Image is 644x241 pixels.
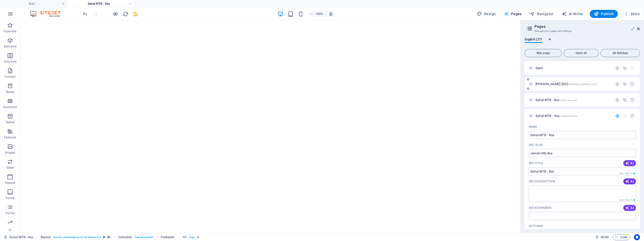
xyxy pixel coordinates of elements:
div: Start/ [534,66,613,70]
span: /[PERSON_NAME]-2025 [569,83,597,86]
button: More [622,10,642,18]
div: Duplicate [623,82,627,86]
span: Publish [594,11,614,16]
label: The page title in search results and browser tabs [529,161,543,165]
span: 365 / 580 Px [619,172,632,175]
span: 00 00 [601,234,608,240]
div: Language Tabs [525,37,640,47]
span: AI Writer [562,11,584,16]
i: This element contains a background [107,236,110,238]
p: Forms [6,211,15,215]
span: /serial-mtb-8va [560,115,577,117]
span: /sc25_coyotes [560,99,577,102]
p: Marketing [3,226,17,230]
button: Usercentrics [634,234,640,240]
button: Click here to leave preview mode and continue editing [112,11,118,17]
span: Click to select. Double-click to edit [161,234,175,240]
div: The startpage cannot be deleted [630,66,634,70]
h6: 100% [315,11,324,17]
h6: Session time [595,234,609,240]
i: Undo: Change pages (Ctrl+Z) [82,11,88,17]
p: SEO Keywords [529,206,551,210]
p: Accordion [3,105,17,109]
span: Serial MTB - 9na [535,114,577,118]
p: Slider [6,166,14,170]
span: Click to select. Double-click to edit [183,234,187,240]
i: This element is a customizable preset [103,236,105,238]
div: Serial MTB - 9na/serial-mtb-8va [534,114,613,117]
img: Editor Logo [29,11,67,17]
div: Duplicate [623,98,627,102]
button: Pages [502,10,523,18]
button: All Settings [601,49,640,57]
button: save [132,11,139,17]
p: Columns [4,60,16,64]
button: AI [623,205,636,211]
span: Open all [566,52,596,55]
span: Click to open page [535,82,597,86]
span: Code [615,234,628,240]
i: Save (Ctrl+S) [133,11,139,17]
span: Click to select. Double-click to edit [41,234,51,240]
span: More [624,11,640,16]
div: Duplicate [623,66,627,70]
span: English (27) [525,36,542,43]
p: Footer [6,196,15,200]
button: 100% [308,11,326,17]
h2: Pages [534,24,640,29]
nav: breadcrumb [41,234,199,240]
span: Pages [504,11,521,16]
label: The text in search results and social media [529,179,555,183]
span: All Settings [603,52,638,55]
div: Design (Ctrl+Alt+Y) [475,10,498,18]
span: AI [625,206,634,210]
span: Click to open page [535,66,544,70]
p: Favorites [4,29,16,33]
span: . logo [189,234,195,240]
div: [PERSON_NAME] 2025/[PERSON_NAME]-2025 [534,82,613,86]
a: Click to cancel selection. Double-click to open Pages [4,234,33,240]
i: Reload page [123,11,128,17]
p: Images [5,151,15,155]
div: Remove [630,98,634,102]
button: New page [525,49,562,57]
span: . banner .preset-banner-v3-wireframe-one [53,234,101,240]
h3: Manage your pages and settings [534,29,630,33]
i: Element contains an animation [197,236,199,238]
p: Name [529,125,537,129]
span: . banner-content [134,234,153,240]
p: Boxes [6,90,14,94]
p: SEO Description [529,179,555,183]
p: Elements [4,44,17,49]
div: Serial MTB - 8va/sc25_coyotes [534,98,613,102]
span: 138 / 990 Px [619,199,632,201]
p: Features [4,135,16,139]
p: Settings [529,224,543,228]
button: Navigator [528,10,556,18]
span: Calculated pixel length in search results [618,198,636,202]
h4: Serial MTB - 8va [67,1,134,7]
button: Design [475,10,498,18]
span: / [543,67,544,70]
span: Navigator [530,11,554,16]
p: Content [5,75,16,79]
div: Remove [630,82,634,86]
input: The page title in search results and browser tabs [529,167,636,175]
button: Open all [564,49,599,57]
p: URL SLUG [529,143,543,147]
span: AI [625,179,634,183]
button: AI Writer [560,10,586,18]
button: AI [623,178,636,184]
span: Click to select. Double-click to edit [118,234,132,240]
textarea: The text in search results and social media [529,185,636,202]
span: Design [477,11,496,16]
div: Settings [615,114,620,118]
button: Publish [590,10,618,18]
div: Settings [615,66,620,70]
button: undo [82,11,88,17]
span: AI [625,161,634,165]
div: Settings [615,82,620,86]
span: Calculated pixel length in search results [618,172,636,175]
span: : [604,235,605,239]
div: Remove [630,114,634,118]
